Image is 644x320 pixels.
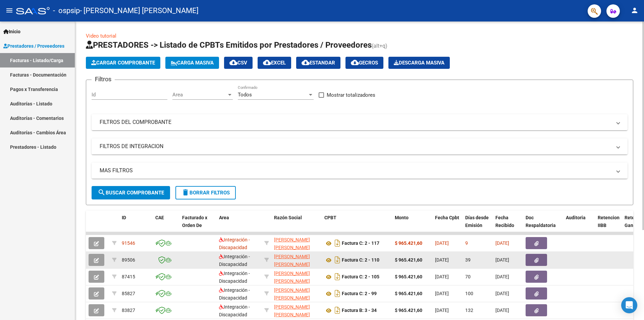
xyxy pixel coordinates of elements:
span: Buscar Comprobante [98,190,164,196]
i: Descargar documento [333,288,342,299]
span: Monto [395,215,409,220]
div: Open Intercom Messenger [621,297,637,313]
button: Cargar Comprobante [86,57,160,69]
span: PRESTADORES -> Listado de CPBTs Emitidos por Prestadores / Proveedores [86,40,372,50]
span: Integración - Discapacidad [219,271,250,284]
span: [DATE] [495,274,509,279]
span: Integración - Discapacidad [219,254,250,267]
span: [DATE] [435,240,449,246]
button: CSV [224,57,253,69]
span: Carga Masiva [171,60,214,66]
span: Mostrar totalizadores [327,91,375,99]
span: 83827 [122,308,135,313]
span: Fecha Recibido [495,215,514,228]
span: [DATE] [435,274,449,279]
span: Integración - Discapacidad [219,304,250,317]
button: Carga Masiva [165,57,219,69]
span: Doc Respaldatoria [526,215,556,228]
span: 9 [465,240,468,246]
datatable-header-cell: Area [216,211,262,240]
strong: $ 965.421,60 [395,240,422,246]
a: Video tutorial [86,33,116,39]
span: Auditoria [566,215,586,220]
datatable-header-cell: Razón Social [271,211,322,240]
button: Descarga Masiva [388,57,450,69]
span: Todos [238,92,252,98]
span: Cargar Comprobante [91,60,155,66]
span: 91546 [122,240,135,246]
span: EXCEL [263,60,286,66]
button: Estandar [296,57,340,69]
strong: Factura C: 2 - 105 [342,274,379,280]
datatable-header-cell: Monto [392,211,432,240]
button: Buscar Comprobante [92,186,170,199]
datatable-header-cell: Facturado x Orden De [179,211,216,240]
span: Borrar Filtros [181,190,230,196]
mat-panel-title: FILTROS DE INTEGRACION [100,143,611,150]
span: Facturado x Orden De [182,215,207,228]
datatable-header-cell: Fecha Cpbt [432,211,463,240]
div: 20224972238 [274,236,319,250]
strong: $ 965.421,60 [395,257,422,263]
datatable-header-cell: Doc Respaldatoria [523,211,563,240]
mat-icon: cloud_download [229,58,237,66]
button: EXCEL [258,57,291,69]
datatable-header-cell: CAE [153,211,179,240]
strong: Factura C: 2 - 110 [342,258,379,263]
div: 20224972238 [274,270,319,284]
span: 132 [465,308,473,313]
span: [PERSON_NAME] [PERSON_NAME] [274,254,310,267]
span: Integración - Discapacidad [219,287,250,301]
strong: $ 965.421,60 [395,308,422,313]
datatable-header-cell: CPBT [322,211,392,240]
mat-icon: cloud_download [263,58,271,66]
mat-icon: cloud_download [351,58,359,66]
span: - [PERSON_NAME] [PERSON_NAME] [80,3,199,18]
button: Borrar Filtros [175,186,236,199]
mat-icon: person [631,6,639,14]
mat-expansion-panel-header: MAS FILTROS [92,163,628,179]
span: 100 [465,291,473,296]
mat-icon: delete [181,188,190,196]
mat-panel-title: FILTROS DEL COMPROBANTE [100,119,611,126]
span: [DATE] [495,291,509,296]
mat-panel-title: MAS FILTROS [100,167,611,174]
datatable-header-cell: Días desde Emisión [463,211,493,240]
span: 89506 [122,257,135,263]
span: Retencion IIBB [598,215,620,228]
i: Descargar documento [333,255,342,265]
span: ID [122,215,126,220]
span: [PERSON_NAME] [PERSON_NAME] [274,304,310,317]
span: - ospsip [53,3,80,18]
span: [DATE] [435,291,449,296]
span: Descarga Masiva [394,60,444,66]
span: CAE [155,215,164,220]
strong: Factura B: 3 - 34 [342,308,377,313]
span: CSV [229,60,247,66]
button: Gecros [345,57,383,69]
span: Días desde Emisión [465,215,489,228]
strong: Factura C: 2 - 117 [342,241,379,246]
span: 85827 [122,291,135,296]
span: [PERSON_NAME] [PERSON_NAME] [274,287,310,301]
span: [PERSON_NAME] [PERSON_NAME] [274,237,310,250]
span: 39 [465,257,471,263]
span: Gecros [351,60,378,66]
span: Prestadores / Proveedores [3,42,64,50]
span: [DATE] [495,308,509,313]
mat-icon: cloud_download [302,58,310,66]
div: 20224972238 [274,286,319,301]
i: Descargar documento [333,238,342,248]
datatable-header-cell: Retencion IIBB [595,211,622,240]
span: [DATE] [435,308,449,313]
mat-expansion-panel-header: FILTROS DE INTEGRACION [92,138,628,154]
app-download-masive: Descarga masiva de comprobantes (adjuntos) [388,57,450,69]
span: CPBT [324,215,336,220]
strong: $ 965.421,60 [395,291,422,296]
div: 20224972238 [274,253,319,267]
datatable-header-cell: ID [119,211,153,240]
datatable-header-cell: Auditoria [563,211,595,240]
span: [DATE] [435,257,449,263]
strong: Factura C: 2 - 99 [342,291,377,296]
span: Integración - Discapacidad [219,237,250,250]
